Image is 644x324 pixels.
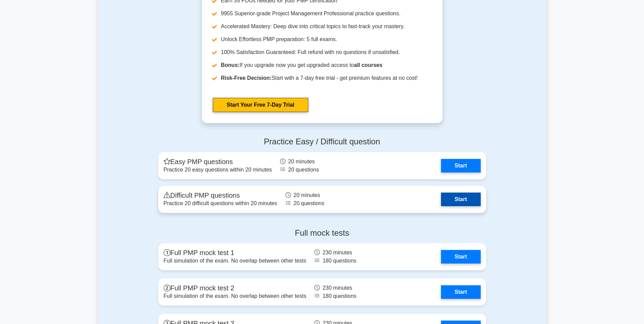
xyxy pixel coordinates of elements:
[441,285,480,299] a: Start
[158,228,486,238] h4: Full mock tests
[441,193,480,206] a: Start
[213,98,308,112] a: Start Your Free 7-Day Trial
[441,159,480,173] a: Start
[441,250,480,264] a: Start
[158,137,486,147] h4: Practice Easy / Difficult question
